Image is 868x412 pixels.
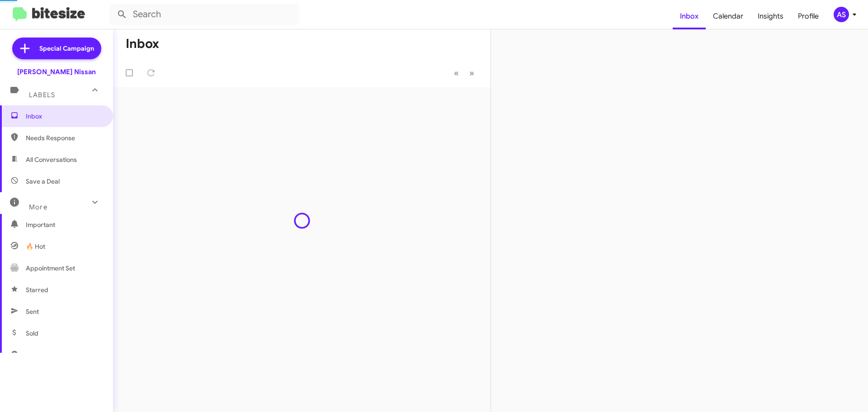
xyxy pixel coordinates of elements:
span: All Conversations [26,155,77,164]
div: AS [834,7,849,22]
a: Inbox [673,3,706,29]
input: Search [109,4,299,25]
span: Save a Deal [26,177,60,186]
span: Needs Response [26,133,103,142]
h1: Inbox [126,37,159,51]
a: Profile [791,3,826,29]
span: Sent [26,307,39,316]
span: Sold Responded [26,350,74,360]
span: 🔥 Hot [26,242,45,251]
span: Sold [26,329,38,338]
span: Special Campaign [39,44,94,53]
button: AS [826,7,858,22]
span: Important [26,220,103,229]
span: Starred [26,285,48,294]
span: » [469,67,474,79]
span: More [29,203,47,211]
a: Special Campaign [12,38,101,59]
a: Calendar [706,3,750,29]
button: Previous [448,64,464,82]
span: « [454,67,459,79]
nav: Page navigation example [449,64,480,82]
span: Labels [29,91,55,99]
span: Inbox [26,112,103,121]
span: Appointment Set [26,264,75,273]
button: Next [464,64,480,82]
div: [PERSON_NAME] Nissan [17,67,96,76]
a: Insights [750,3,791,29]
